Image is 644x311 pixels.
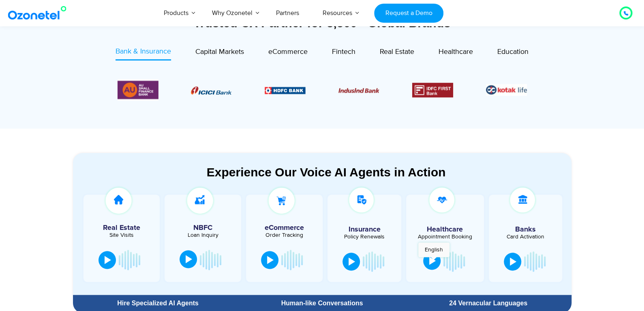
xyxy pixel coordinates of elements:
a: Bank & Insurance [116,46,171,60]
h5: Banks [493,226,558,233]
div: Card Activation [493,234,558,240]
img: Picture26.jpg [486,84,527,96]
img: Picture13.png [117,79,158,101]
span: Bank & Insurance [116,47,171,56]
a: Real Estate [380,46,414,60]
div: Loan Inquiry [169,232,237,238]
a: Fintech [332,46,355,60]
img: Picture10.png [338,88,379,93]
div: Policy Renewals [332,234,397,240]
h5: Insurance [332,226,397,233]
div: Order Tracking [250,232,319,238]
a: Capital Markets [195,46,244,60]
div: Experience Our Voice AI Agents in Action [81,165,571,179]
h5: Real Estate [88,224,156,232]
a: eCommerce [268,46,308,60]
div: Human-like Conversations [243,300,401,307]
span: eCommerce [268,47,308,56]
span: Capital Markets [195,47,244,56]
h5: Healthcare [412,226,478,233]
div: Site Visits [88,232,156,238]
div: 3 / 6 [338,85,379,95]
div: 5 / 6 [486,84,527,96]
div: 4 / 6 [412,83,453,97]
a: Education [497,46,528,60]
span: Healthcare [439,47,473,56]
a: Request a Demo [374,4,443,23]
img: Picture9.png [265,87,306,94]
div: 2 / 6 [265,85,306,95]
h5: NBFC [169,224,237,232]
img: Picture8.png [191,86,232,94]
div: Appointment Booking [412,234,478,240]
img: Picture12.png [412,83,453,97]
span: Fintech [332,47,355,56]
div: Hire Specialized AI Agents [77,300,239,307]
div: 1 / 6 [191,85,232,95]
div: Image Carousel [118,79,527,101]
a: Healthcare [439,46,473,60]
h5: eCommerce [250,224,319,232]
span: Real Estate [380,47,414,56]
div: 24 Vernacular Languages [409,300,567,307]
div: 6 / 6 [117,79,158,101]
span: Education [497,47,528,56]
